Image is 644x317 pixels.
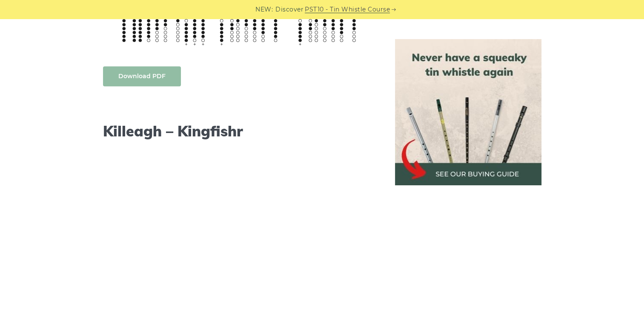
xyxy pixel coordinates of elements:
[103,154,375,307] iframe: Kingfishr - Killeagh (Acoustic)
[395,39,541,185] img: tin whistle buying guide
[103,123,375,140] h2: Killeagh – Kingfishr
[275,5,303,14] span: Discover
[103,66,181,86] a: Download PDF
[305,5,390,14] a: PST10 - Tin Whistle Course
[255,5,273,14] span: NEW:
